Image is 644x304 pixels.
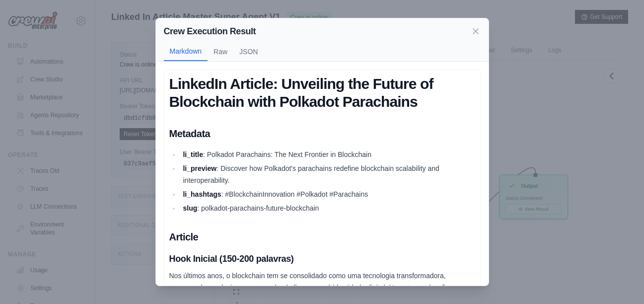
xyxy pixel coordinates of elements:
[180,149,475,160] li: : Polkadot Parachains: The Next Frontier in Blockchain
[180,188,475,200] li: : #BlockchainInnovation #Polkadot #Parachains
[180,162,475,186] li: : Discover how Polkadot's parachains redefine blockchain scalability and interoperability.
[169,75,475,111] h1: LinkedIn Article: Unveiling the Future of Blockchain with Polkadot Parachains
[180,202,475,214] li: : polkadot-parachains-future-blockchain
[169,254,294,264] strong: Hook Inicial (150-200 palavras)
[233,42,264,61] button: JSON
[169,127,475,141] h2: Metadata
[208,42,233,61] button: Raw
[169,230,475,244] h2: Article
